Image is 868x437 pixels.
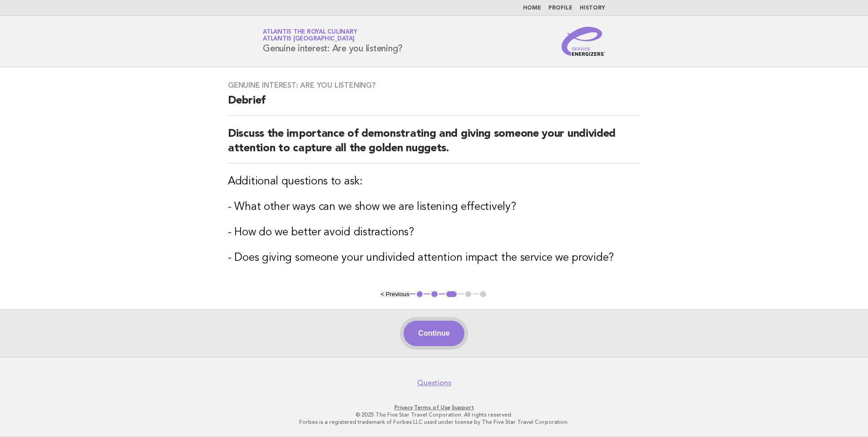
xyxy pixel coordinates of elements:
[414,404,450,411] a: Terms of Use
[415,290,424,299] button: 1
[452,404,474,411] a: Support
[430,290,439,299] button: 2
[228,225,640,240] h3: - How do we better avoid distractions?
[228,81,640,90] h3: Genuine interest: Are you listening?
[156,418,712,426] p: Forbes is a registered trademark of Forbes LLC used under license by The Five Star Travel Corpora...
[228,200,640,214] h3: - What other ways can we show we are listening effectively?
[380,291,409,298] button: < Previous
[580,5,605,11] a: History
[523,5,541,11] a: Home
[228,94,640,116] h2: Debrief
[263,29,357,42] a: Atlantis the Royal CulinaryAtlantis [GEOGRAPHIC_DATA]
[263,36,355,42] span: Atlantis [GEOGRAPHIC_DATA]
[156,404,712,411] p: · ·
[404,321,464,346] button: Continue
[562,27,605,56] img: Service Energizers
[228,127,640,164] h2: Discuss the importance of demonstrating and giving someone your undivided attention to capture al...
[228,251,640,265] h3: - Does giving someone your undivided attention impact the service we provide?
[417,378,451,387] a: Questions
[228,174,640,189] h3: Additional questions to ask:
[263,30,403,53] h1: Genuine interest: Are you listening?
[548,5,572,11] a: Profile
[395,404,413,411] a: Privacy
[156,411,712,418] p: © 2025 The Five Star Travel Corporation. All rights reserved.
[445,290,458,299] button: 3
